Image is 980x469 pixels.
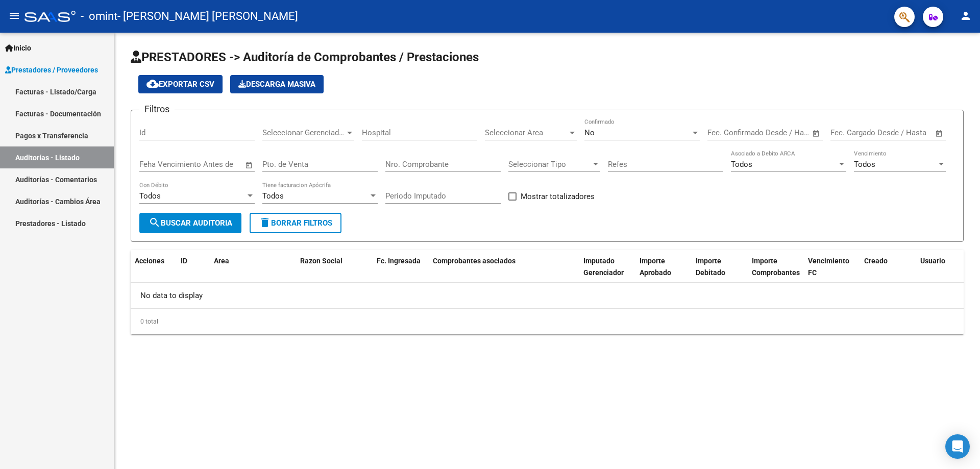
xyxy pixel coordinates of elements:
[758,128,807,137] input: Fecha fin
[960,10,972,22] mat-icon: person
[373,250,429,295] datatable-header-cell: Fc. Ingresada
[635,250,692,295] datatable-header-cell: Importe Aprobado
[149,218,232,228] span: Buscar Auditoria
[181,257,187,265] span: ID
[300,257,342,265] span: Razon Social
[485,128,568,137] span: Seleccionar Area
[584,128,595,137] span: No
[139,102,175,116] h3: Filtros
[262,128,345,137] span: Seleccionar Gerenciador
[262,191,284,201] span: Todos
[804,250,860,295] datatable-header-cell: Vencimiento FC
[135,257,164,265] span: Acciones
[916,250,972,295] datatable-header-cell: Usuario
[131,309,964,334] div: 0 total
[934,128,945,139] button: Open calendar
[131,50,479,64] span: PRESTADORES -> Auditoría de Comprobantes / Prestaciones
[811,128,822,139] button: Open calendar
[579,250,635,295] datatable-header-cell: Imputado Gerenciador
[238,80,315,89] span: Descarga Masiva
[731,160,752,169] span: Todos
[748,250,804,295] datatable-header-cell: Importe Comprobantes
[692,250,748,295] datatable-header-cell: Importe Debitado
[131,283,964,308] div: No data to display
[210,250,281,295] datatable-header-cell: Area
[138,75,223,93] button: Exportar CSV
[830,128,872,137] input: Fecha inicio
[146,78,159,90] mat-icon: cloud_download
[139,213,241,233] button: Buscar Auditoria
[117,5,298,28] span: - [PERSON_NAME] [PERSON_NAME]
[808,257,849,277] span: Vencimiento FC
[583,257,624,277] span: Imputado Gerenciador
[864,257,888,265] span: Creado
[752,257,800,277] span: Importe Comprobantes
[214,257,229,265] span: Area
[920,257,945,265] span: Usuario
[146,80,214,89] span: Exportar CSV
[259,216,271,229] mat-icon: delete
[230,75,324,93] button: Descarga Masiva
[5,64,98,76] span: Prestadores / Proveedores
[860,250,916,295] datatable-header-cell: Creado
[8,10,20,22] mat-icon: menu
[377,257,421,265] span: Fc. Ingresada
[296,250,373,295] datatable-header-cell: Razon Social
[243,159,255,171] button: Open calendar
[508,160,591,169] span: Seleccionar Tipo
[259,218,332,228] span: Borrar Filtros
[81,5,117,28] span: - omint
[881,128,930,137] input: Fecha fin
[854,160,875,169] span: Todos
[250,213,341,233] button: Borrar Filtros
[177,250,210,295] datatable-header-cell: ID
[521,190,595,203] span: Mostrar totalizadores
[230,75,324,93] app-download-masive: Descarga masiva de comprobantes (adjuntos)
[945,434,970,459] div: Open Intercom Messenger
[696,257,725,277] span: Importe Debitado
[5,42,31,54] span: Inicio
[429,250,579,295] datatable-header-cell: Comprobantes asociados
[640,257,671,277] span: Importe Aprobado
[433,257,516,265] span: Comprobantes asociados
[149,216,161,229] mat-icon: search
[131,250,177,295] datatable-header-cell: Acciones
[139,191,161,201] span: Todos
[707,128,749,137] input: Fecha inicio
